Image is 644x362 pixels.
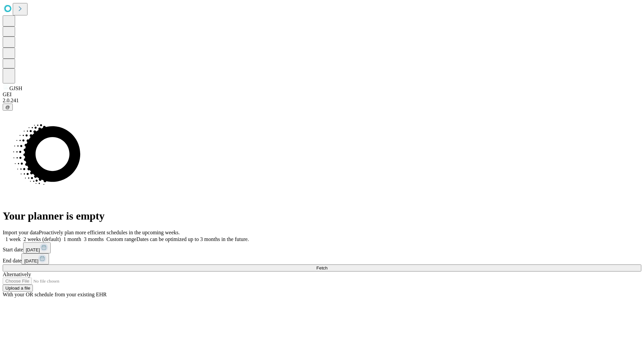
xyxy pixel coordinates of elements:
span: @ [5,105,10,110]
span: GJSH [9,85,22,91]
span: Dates can be optimized up to 3 months in the future. [137,236,249,242]
span: With your OR schedule from your existing EHR [3,292,107,297]
span: Proactively plan more efficient schedules in the upcoming weeks. [39,230,180,235]
div: 2.0.241 [3,98,641,104]
div: End date [3,253,641,264]
button: Fetch [3,264,641,271]
span: [DATE] [26,247,40,252]
span: 1 week [5,236,21,242]
button: Upload a file [3,285,33,292]
span: Custom range [106,236,136,242]
span: 1 month [63,236,81,242]
span: Alternatively [3,271,31,277]
button: [DATE] [23,242,51,253]
div: Start date [3,242,641,253]
button: [DATE] [21,253,49,264]
h1: Your planner is empty [3,210,641,222]
span: [DATE] [24,258,38,263]
span: 2 weeks (default) [23,236,61,242]
button: @ [3,104,13,111]
div: GEI [3,92,641,98]
span: 3 months [84,236,104,242]
span: Fetch [316,265,327,270]
span: Import your data [3,230,39,235]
